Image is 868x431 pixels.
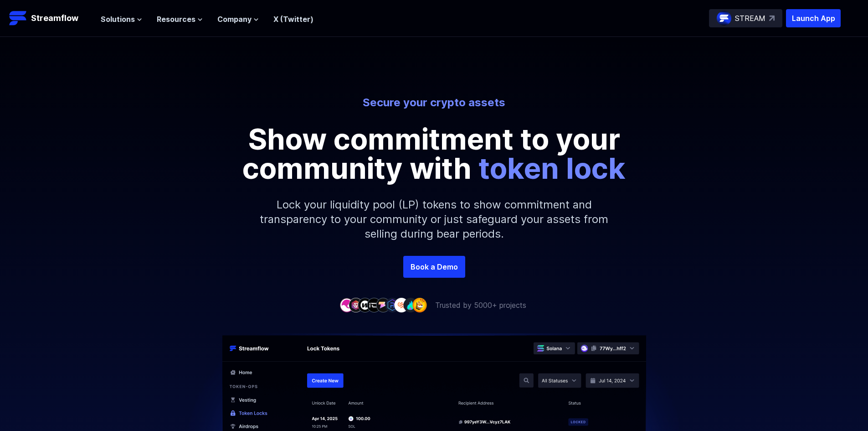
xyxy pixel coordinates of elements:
span: Resources [157,14,195,25]
button: Solutions [101,14,142,25]
img: company-5 [376,298,390,312]
button: Launch App [786,9,841,27]
img: top-right-arrow.svg [769,16,775,21]
img: company-4 [367,298,381,312]
p: Show commitment to your community with [229,125,639,183]
span: Solutions [101,14,135,25]
span: token lock [478,151,626,186]
a: X (Twitter) [273,15,313,24]
button: Company [217,14,259,25]
img: company-1 [339,298,354,312]
a: Streamflow [9,9,92,27]
span: Company [217,14,252,25]
a: STREAM [709,9,782,27]
button: Resources [157,14,203,25]
a: Book a Demo [403,256,465,278]
p: Streamflow [31,12,78,25]
p: Trusted by 5000+ projects [435,300,526,311]
img: company-3 [358,298,372,312]
img: company-8 [403,298,418,312]
img: Streamflow Logo [9,9,27,27]
p: Secure your crypto assets [182,95,687,110]
img: company-2 [349,298,363,312]
p: Lock your liquidity pool (LP) tokens to show commitment and transparency to your community or jus... [238,183,630,256]
p: STREAM [735,13,765,24]
img: streamflow-logo-circle.png [717,11,731,26]
img: company-9 [412,298,427,312]
img: company-6 [385,298,400,312]
img: company-7 [394,298,409,312]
